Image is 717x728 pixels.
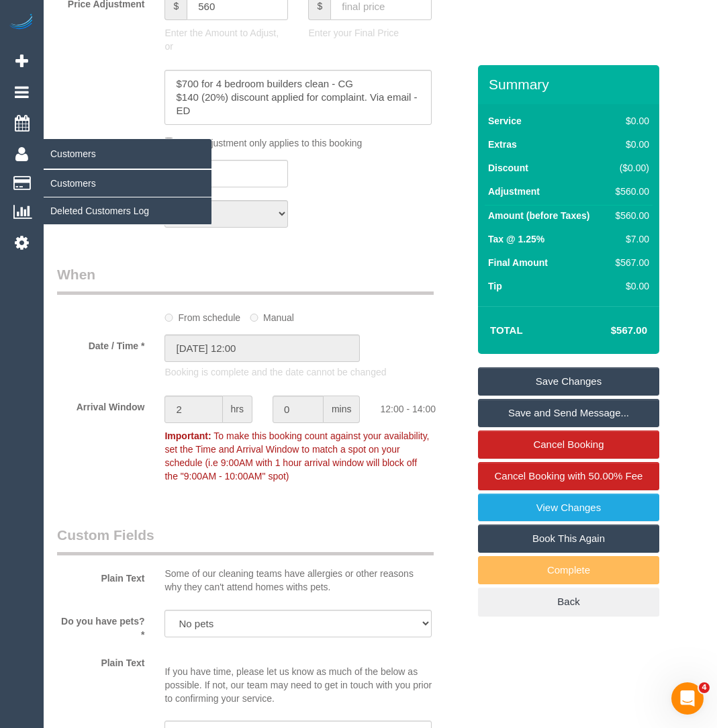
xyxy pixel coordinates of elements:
p: Enter your Final Price [308,26,432,40]
h3: Summary [489,77,653,92]
label: Final Amount [488,256,548,269]
label: Tax @ 1.25% [488,232,544,246]
div: $560.00 [610,185,649,198]
label: Date / Time * [47,334,154,353]
span: 4 [699,682,710,693]
iframe: Intercom live chat [671,682,704,715]
ul: Customers [44,169,211,225]
label: From schedule [164,306,240,324]
a: Cancel Booking [478,430,659,459]
div: $560.00 [610,209,649,222]
span: mins [324,396,361,423]
span: Cancel Booking with 50.00% Fee [495,470,643,482]
label: Amount (before Taxes) [488,209,589,222]
label: Extras [488,138,517,151]
div: $7.00 [610,232,649,246]
strong: Important: [164,430,211,441]
div: $567.00 [610,256,649,269]
span: hrs [223,396,252,423]
label: Arrival Window [47,396,154,414]
a: Save Changes [478,367,659,396]
label: Service [488,114,522,128]
label: Do you have pets? * [47,610,154,641]
p: Booking is complete and the date cannot be changed [164,365,432,379]
a: Deleted Customers Log [44,197,211,224]
span: Price Adjustment only applies to this booking [176,138,362,148]
div: ($0.00) [610,161,649,175]
a: Book This Again [478,525,659,553]
p: Enter the Amount to Adjust, or [164,26,288,53]
strong: Total [490,324,523,336]
div: $0.00 [610,138,649,151]
label: Manual [250,306,294,324]
a: Cancel Booking with 50.00% Fee [478,462,659,490]
span: Customers [44,138,211,169]
p: If you have time, please let us know as much of the below as possible. If not, our team may need ... [164,651,432,705]
div: 12:00 - 14:00 [370,396,477,416]
input: DD/MM/YYYY HH:MM [164,334,360,362]
legend: Custom Fields [57,525,434,555]
input: From schedule [164,314,173,322]
div: $0.00 [610,114,649,128]
label: Plain Text [47,651,154,670]
span: To make this booking count against your availability, set the Time and Arrival Window to match a ... [164,430,429,482]
h4: $567.00 [571,325,647,336]
label: Plain Text [47,567,154,585]
a: Back [478,588,659,616]
input: Manual [250,314,258,322]
a: Save and Send Message... [478,399,659,427]
label: Adjustment [488,185,540,198]
a: View Changes [478,494,659,522]
a: Customers [44,170,211,197]
legend: When [57,265,434,295]
div: $0.00 [610,279,649,293]
img: Automaid Logo [8,13,35,32]
label: Tip [488,279,502,293]
p: Some of our cleaning teams have allergies or other reasons why they can't attend homes withs pets. [164,567,432,594]
label: Discount [488,161,528,175]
